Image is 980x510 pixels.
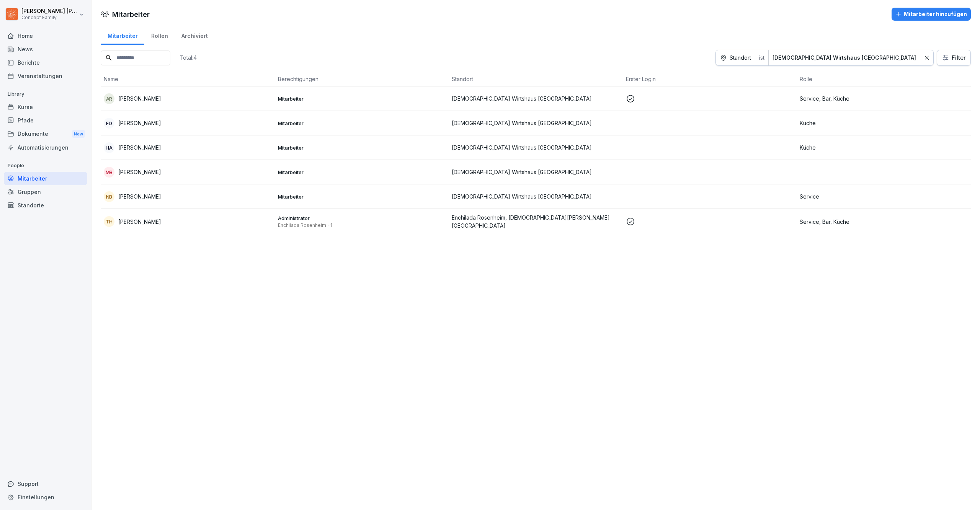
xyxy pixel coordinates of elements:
[144,25,175,45] a: Rollen
[452,192,620,200] p: [DEMOGRAPHIC_DATA] Wirtshaus [GEOGRAPHIC_DATA]
[278,215,446,222] p: Administrator
[21,15,77,20] p: Concept Family
[4,185,87,199] a: Gruppen
[118,192,161,200] p: [PERSON_NAME]
[4,114,87,127] a: Pfade
[4,172,87,185] a: Mitarbeiter
[773,54,916,62] div: [DEMOGRAPHIC_DATA] Wirtshaus [GEOGRAPHIC_DATA]
[21,8,77,15] p: [PERSON_NAME] [PERSON_NAME]
[800,192,968,200] p: Service
[180,54,197,61] p: Total: 4
[104,142,114,153] div: HA
[4,69,87,83] a: Veranstaltungen
[452,168,620,176] p: [DEMOGRAPHIC_DATA] Wirtshaus [GEOGRAPHIC_DATA]
[623,72,797,86] th: Erster Login
[800,119,968,127] p: Küche
[278,95,446,102] p: Mitarbeiter
[118,168,161,176] p: [PERSON_NAME]
[112,9,150,20] h1: Mitarbeiter
[101,72,275,86] th: Name
[4,127,87,141] div: Dokumente
[118,119,161,127] p: [PERSON_NAME]
[104,191,114,202] div: NB
[4,141,87,154] a: Automatisierungen
[895,10,967,18] div: Mitarbeiter hinzufügen
[72,130,85,138] div: New
[4,477,87,490] div: Support
[4,88,87,100] p: Library
[278,193,446,200] p: Mitarbeiter
[278,144,446,151] p: Mitarbeiter
[937,50,970,65] button: Filter
[4,490,87,504] a: Einstellungen
[104,216,114,227] div: TH
[800,218,968,226] p: Service, Bar, Küche
[104,118,114,129] div: FD
[800,95,968,103] p: Service, Bar, Küche
[449,72,623,86] th: Standort
[755,50,768,65] div: ist
[800,143,968,152] p: Küche
[118,218,161,226] p: [PERSON_NAME]
[452,143,620,152] p: [DEMOGRAPHIC_DATA] Wirtshaus [GEOGRAPHIC_DATA]
[278,169,446,176] p: Mitarbeiter
[4,160,87,172] p: People
[4,199,87,212] a: Standorte
[101,25,144,45] a: Mitarbeiter
[118,143,161,152] p: [PERSON_NAME]
[892,8,971,21] button: Mitarbeiter hinzufügen
[278,120,446,127] p: Mitarbeiter
[452,95,620,103] p: [DEMOGRAPHIC_DATA] Wirtshaus [GEOGRAPHIC_DATA]
[104,93,114,104] div: AR
[452,119,620,127] p: [DEMOGRAPHIC_DATA] Wirtshaus [GEOGRAPHIC_DATA]
[4,29,87,42] a: Home
[118,95,161,103] p: [PERSON_NAME]
[275,72,449,86] th: Berechtigungen
[104,167,114,178] div: MB
[797,72,971,86] th: Rolle
[278,222,446,228] p: Enchilada Rosenheim +1
[4,127,87,141] a: DokumenteNew
[452,213,620,230] p: Enchilada Rosenheim, [DEMOGRAPHIC_DATA][PERSON_NAME] [GEOGRAPHIC_DATA]
[4,100,87,114] a: Kurse
[942,54,966,62] div: Filter
[4,56,87,69] a: Berichte
[175,25,214,45] a: Archiviert
[4,42,87,56] a: News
